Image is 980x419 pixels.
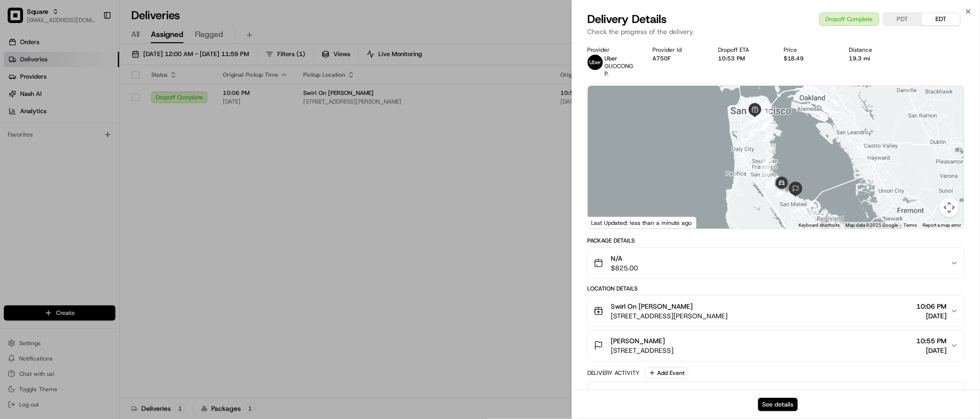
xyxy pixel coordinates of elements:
[917,302,947,311] span: 10:06 PM
[588,217,697,229] div: Last Updated: less than a minute ago
[940,198,959,217] button: Map camera controls
[923,222,961,228] a: Report a map error
[95,163,116,170] span: Pylon
[846,222,898,228] span: Map data ©2025 Google
[588,369,640,377] div: Delivery Activity
[77,135,158,152] a: 💻API Documentation
[163,94,174,106] button: Start new chat
[764,178,775,188] div: 21
[611,336,665,346] span: [PERSON_NAME]
[784,46,834,54] div: Price
[917,336,947,346] span: 10:55 PM
[588,237,965,244] div: Package Details
[718,55,769,62] div: 10:53 PM
[588,12,667,27] span: Delivery Details
[917,346,947,355] span: [DATE]
[588,55,603,70] img: uber-new-logo.jpeg
[653,46,703,54] div: Provider Id
[751,112,761,123] div: 9
[588,285,965,292] div: Location Details
[81,140,89,148] div: 💻
[588,248,965,279] button: N/A$825.00
[588,296,965,326] button: Swirl On [PERSON_NAME][STREET_ADDRESS][PERSON_NAME]10:06 PM[DATE]
[904,222,917,228] a: Terms
[849,46,900,54] div: Distance
[19,139,73,149] span: Knowledge Base
[588,330,965,361] button: [PERSON_NAME][STREET_ADDRESS]10:55 PM[DATE]
[33,92,157,101] div: Start new chat
[646,367,688,379] button: Add Event
[760,119,771,130] div: 16
[761,165,771,176] div: 20
[611,346,674,355] span: [STREET_ADDRESS]
[611,254,638,263] span: N/A
[611,311,728,321] span: [STREET_ADDRESS][PERSON_NAME]
[591,216,622,229] img: Google
[611,263,638,273] span: $825.00
[605,55,618,62] span: Uber
[758,398,798,411] button: See details
[25,62,158,72] input: Clear
[849,55,900,62] div: 19.3 mi
[10,92,27,109] img: 1736555255976-a54dd68f-1ca7-489b-9aae-adbdc363a1c4
[922,13,960,25] button: EDT
[611,302,693,311] span: Swirl On [PERSON_NAME]
[917,311,947,321] span: [DATE]
[884,13,922,25] button: PDT
[761,110,771,120] div: 15
[33,101,121,109] div: We're available if you need us!
[763,131,774,141] div: 17
[799,222,840,229] button: Keyboard shortcuts
[784,55,834,62] div: $18.49
[605,62,634,78] span: GUOCONG P.
[766,143,776,154] div: 18
[763,155,773,165] div: 19
[718,46,769,54] div: Dropoff ETA
[6,135,77,152] a: 📗Knowledge Base
[591,216,622,229] a: Open this area in Google Maps (opens a new window)
[588,27,965,36] p: Check the progress of the delivery.
[588,46,638,54] div: Provider
[10,38,174,54] p: Welcome 👋
[653,55,671,62] button: A750F
[91,139,154,149] span: API Documentation
[10,140,17,148] div: 📗
[68,162,116,170] a: Powered byPylon
[10,10,29,29] img: Nash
